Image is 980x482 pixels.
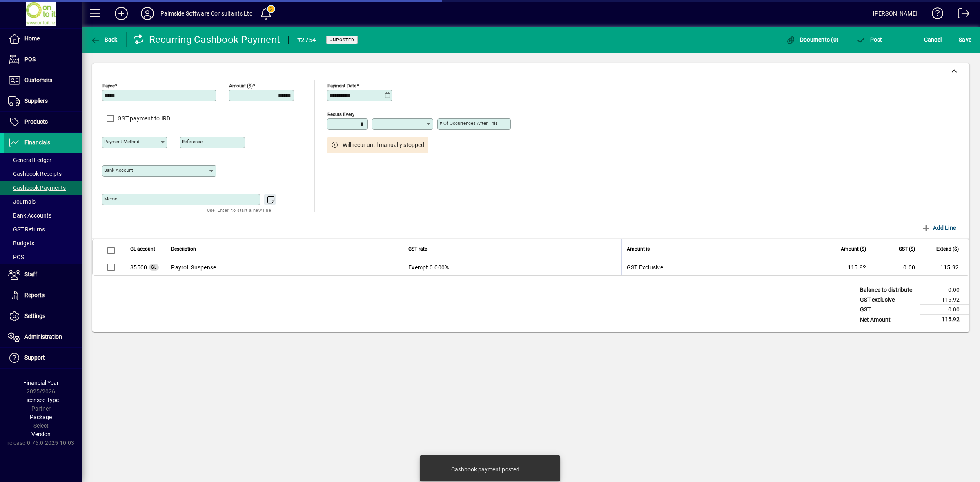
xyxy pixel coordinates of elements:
span: General Ledger [8,157,51,163]
a: Logout [952,2,970,28]
app-page-header-button: Back [82,32,127,47]
span: Will recur until manually stopped [343,141,424,149]
a: General Ledger [4,153,82,167]
span: Reports [24,292,45,298]
span: Financials [24,139,50,146]
span: Back [90,36,118,43]
a: Journals [4,195,82,209]
span: Unposted [330,37,354,42]
span: Bank Accounts [8,212,51,219]
button: Add [108,6,134,21]
div: Cashbook payment posted. [451,465,521,473]
a: Cashbook Payments [4,181,82,195]
span: Budgets [8,240,34,247]
button: Post [854,32,884,47]
button: Add Line [918,220,960,235]
div: [PERSON_NAME] [873,7,918,20]
span: Cashbook Payments [8,184,66,191]
span: Amount is [627,244,650,253]
mat-hint: Use 'Enter' to start a new line [207,205,271,215]
td: 0.00 [871,259,920,275]
a: Reports [4,285,82,306]
span: Home [24,35,40,42]
span: Version [31,431,51,438]
span: GST ($) [899,244,915,253]
span: GST Returns [8,226,45,233]
span: S [959,36,962,43]
button: Documents (0) [784,32,841,47]
span: Description [171,244,196,253]
span: Settings [24,313,45,319]
a: Cashbook Receipts [4,167,82,181]
a: Staff [4,264,82,285]
span: Package [30,414,52,420]
a: POS [4,49,82,70]
td: Net Amount [856,315,920,325]
div: #2754 [297,33,316,47]
span: ave [959,33,971,46]
mat-label: # of occurrences after this [439,120,498,126]
button: Cancel [922,32,944,47]
span: Payroll Suspense [130,263,147,271]
mat-label: Reference [182,139,203,144]
a: GST Returns [4,222,82,236]
div: Recurring Cashbook Payment [133,33,281,46]
span: Support [24,354,45,361]
td: GST [856,305,920,315]
a: Support [4,348,82,368]
button: Profile [134,6,160,21]
a: Administration [4,327,82,347]
span: POS [8,254,24,260]
mat-label: Payment Date [327,83,356,89]
span: Financial Year [23,380,59,386]
span: Journals [8,198,36,205]
mat-label: Payment method [104,139,140,144]
mat-label: Memo [104,196,118,202]
td: GST Exclusive [621,259,822,275]
td: 115.92 [920,315,969,325]
button: Back [88,32,120,47]
td: 0.00 [920,305,969,315]
a: POS [4,250,82,264]
span: POS [24,56,36,62]
a: Bank Accounts [4,209,82,222]
span: P [870,36,874,43]
span: Add Line [921,221,956,234]
a: Home [4,29,82,49]
button: Save [957,32,973,47]
span: Cancel [924,33,942,46]
td: Balance to distribute [856,285,920,295]
td: Exempt 0.000% [403,259,621,275]
span: Suppliers [24,98,48,104]
mat-label: Payee [102,83,115,89]
mat-label: Recurs every [327,111,354,117]
td: 115.92 [822,259,871,275]
a: Budgets [4,236,82,250]
span: Documents (0) [786,36,839,43]
span: ost [856,36,882,43]
div: Palmside Software Consultants Ltd [160,7,253,20]
td: 0.00 [920,285,969,295]
label: GST payment to IRD [116,114,171,122]
td: Payroll Suspense [166,259,403,275]
span: Staff [24,271,37,278]
span: Cashbook Receipts [8,171,62,177]
span: Products [24,118,48,125]
a: Suppliers [4,91,82,111]
td: 115.92 [920,259,969,275]
a: Products [4,112,82,132]
a: Settings [4,306,82,327]
span: GST rate [408,244,427,253]
mat-label: Bank Account [104,167,133,173]
mat-label: Amount ($) [229,83,253,89]
span: Licensee Type [23,397,59,403]
span: Customers [24,77,52,83]
span: Amount ($) [841,244,866,253]
span: GL [151,265,157,269]
td: 115.92 [920,295,969,305]
span: Extend ($) [936,244,959,253]
a: Knowledge Base [926,2,944,28]
a: Customers [4,70,82,91]
span: GL account [130,244,155,253]
td: GST exclusive [856,295,920,305]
